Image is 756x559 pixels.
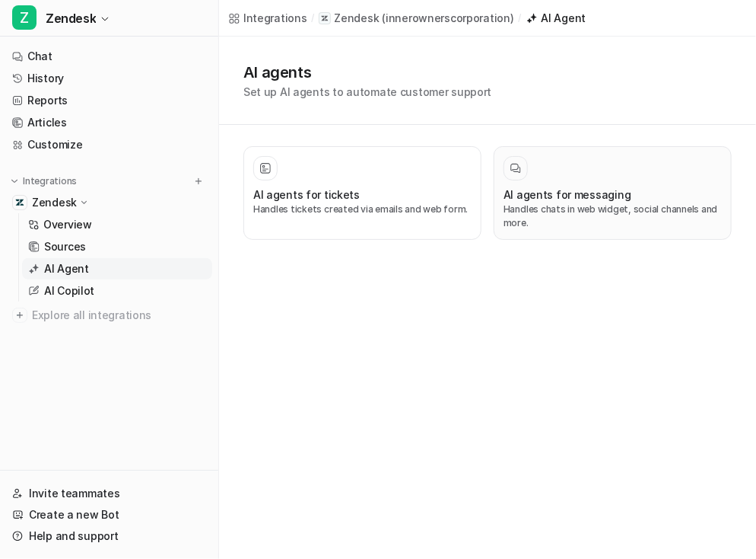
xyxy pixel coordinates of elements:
[6,112,212,133] a: Articles
[519,11,522,25] span: /
[253,203,472,216] p: Handles tickets created via emails and web form.
[44,239,86,254] p: Sources
[22,236,212,257] a: Sources
[319,11,513,26] a: Zendesk(innerownerscorporation)
[46,8,96,29] span: Zendesk
[526,10,586,26] a: AI Agent
[9,176,20,187] img: expand menu
[6,134,212,155] a: Customize
[12,308,27,323] img: explore all integrations
[22,280,212,302] a: AI Copilot
[243,10,307,26] div: Integrations
[23,175,77,187] p: Integrations
[22,258,212,279] a: AI Agent
[44,283,94,299] p: AI Copilot
[44,261,89,276] p: AI Agent
[6,90,212,111] a: Reports
[6,174,81,189] button: Integrations
[243,61,491,84] h1: AI agents
[6,525,212,547] a: Help and support
[542,10,586,26] div: AI Agent
[32,303,206,327] span: Explore all integrations
[6,305,212,326] a: Explore all integrations
[22,214,212,235] a: Overview
[6,504,212,525] a: Create a new Bot
[243,146,481,240] button: AI agents for ticketsHandles tickets created via emails and web form.
[15,198,24,207] img: Zendesk
[243,84,491,100] p: Set up AI agents to automate customer support
[228,10,307,26] a: Integrations
[6,68,212,89] a: History
[494,146,732,240] button: AI agents for messagingHandles chats in web widget, social channels and more.
[503,203,722,230] p: Handles chats in web widget, social channels and more.
[193,176,204,187] img: menu_add.svg
[6,46,212,67] a: Chat
[503,187,631,203] h3: AI agents for messaging
[43,217,92,232] p: Overview
[382,11,513,26] p: ( innerownerscorporation )
[6,483,212,504] a: Invite teammates
[334,11,379,26] p: Zendesk
[312,11,315,25] span: /
[12,5,37,30] span: Z
[32,195,77,210] p: Zendesk
[253,187,360,203] h3: AI agents for tickets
